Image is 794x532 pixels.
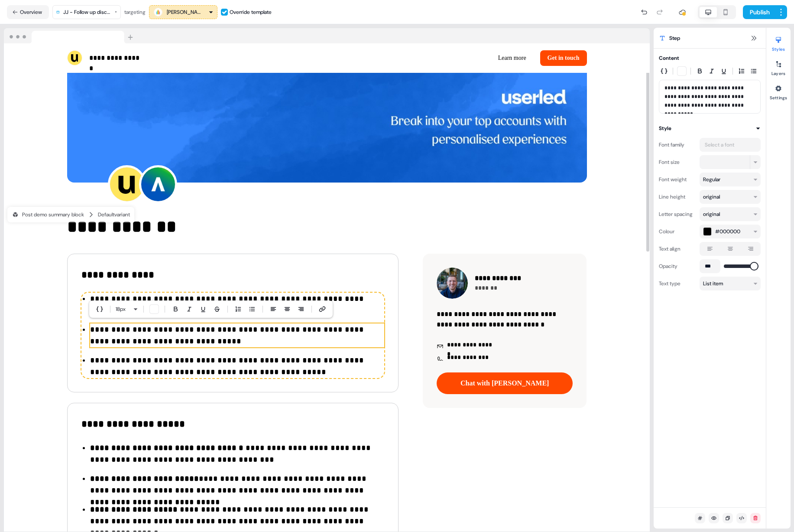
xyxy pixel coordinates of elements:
button: #000000 [700,225,761,238]
div: Font family [659,138,696,152]
span: #000000 [715,227,740,236]
span: Step [669,34,680,42]
button: Layers [766,57,791,76]
div: Opacity [659,259,696,273]
img: Contact photo [437,268,468,299]
button: Chat with [PERSON_NAME] [437,372,573,394]
img: Browser topbar [4,28,137,44]
div: Override template [230,8,272,16]
div: targeting [124,8,146,16]
div: Regular [703,175,720,184]
img: Image [67,52,587,183]
button: Select a font [700,138,761,152]
div: Font size [659,155,696,169]
div: Content [659,54,679,62]
div: original [703,193,720,201]
div: Learn moreGet in touch [331,50,587,66]
div: Select a font [703,140,736,149]
button: Learn more [491,50,533,66]
button: Settings [766,82,791,101]
img: Icon [437,343,444,350]
div: [PERSON_NAME] [167,8,201,16]
button: Overview [7,5,49,19]
div: Post demo summary block [12,210,84,219]
span: 18 px [116,305,126,313]
img: Icon [437,356,444,363]
div: Letter spacing [659,207,696,221]
div: Style [659,124,671,133]
button: Get in touch [540,50,587,66]
button: Publish [743,5,775,19]
div: Default variant [98,210,130,219]
button: 18px [112,304,133,314]
div: Text align [659,242,696,256]
div: Font weight [659,173,696,186]
div: Line height [659,190,696,204]
button: Style [659,124,761,133]
div: JJ - Follow up discovery template 2025 Copy [63,8,111,16]
div: original [703,210,720,219]
button: [PERSON_NAME] [149,5,217,19]
div: Text type [659,277,696,290]
div: Colour [659,225,696,238]
div: List item [703,279,723,288]
button: Styles [766,33,791,52]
